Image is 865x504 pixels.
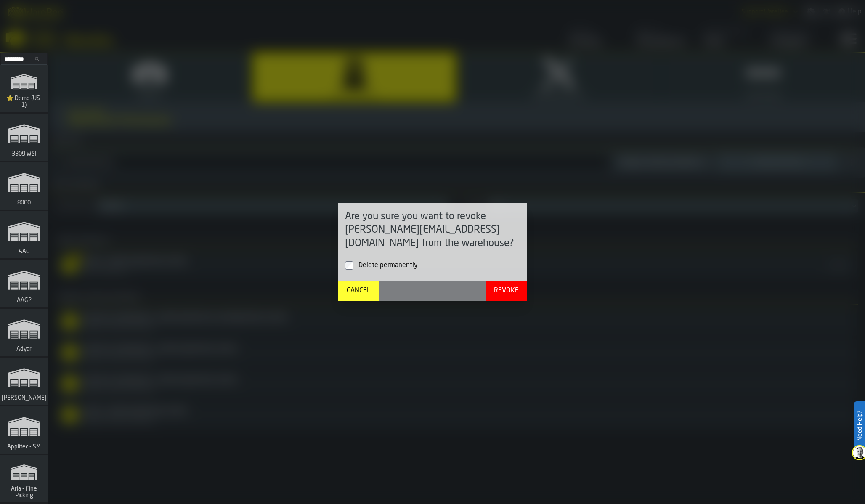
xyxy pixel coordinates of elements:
button: button-Cancel [338,281,379,301]
div: Cancel [343,286,374,296]
h3: Are you sure you want to revoke [PERSON_NAME][EMAIL_ADDRESS][DOMAIN_NAME] from the warehouse? [338,203,527,257]
span: Delete permanently [358,262,418,269]
div: InputCheckbox-react-aria8138892776-:r18: [357,259,518,272]
button: button-Revoke [486,281,527,301]
label: InputCheckbox-label-react-aria8138892776-:r18: [345,257,520,274]
div: Revoke [491,286,522,296]
input: InputCheckbox-label-react-aria8138892776-:r18: [345,261,353,270]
